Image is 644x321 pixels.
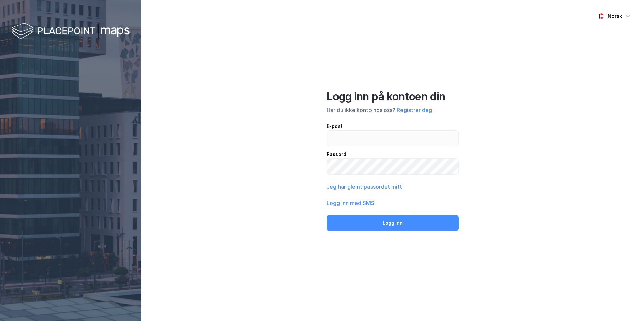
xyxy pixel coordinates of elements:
[12,22,130,41] img: logo-white.f07954bde2210d2a523dddb988cd2aa7.svg
[327,122,459,130] div: E-post
[327,199,374,207] button: Logg inn med SMS
[327,215,459,231] button: Logg inn
[327,90,459,103] div: Logg inn på kontoen din
[397,106,432,114] button: Registrer deg
[608,12,622,20] div: Norsk
[327,183,402,191] button: Jeg har glemt passordet mitt
[327,150,459,158] div: Passord
[327,106,459,114] div: Har du ikke konto hos oss?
